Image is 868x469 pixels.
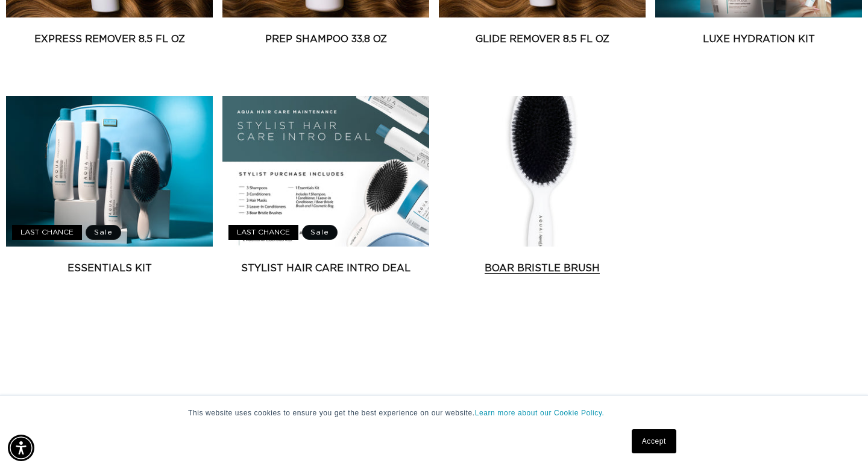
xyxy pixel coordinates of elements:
[72,390,796,442] div: WHY PROS LOVE OUR SYSTEMS
[632,429,676,453] a: Accept
[222,261,429,275] a: Stylist Hair Care Intro Deal
[439,261,646,275] a: Boar Bristle Brush
[439,32,646,46] a: Glide Remover 8.5 fl oz
[808,411,868,469] iframe: Chat Widget
[475,409,605,417] a: Learn more about our Cookie Policy.
[8,435,34,461] div: Accessibility Menu
[655,32,862,46] a: Luxe Hydration Kit
[6,32,213,46] a: Express Remover 8.5 fl oz
[6,261,213,275] a: Essentials Kit
[188,408,680,418] p: This website uses cookies to ensure you get the best experience on our website.
[222,32,429,46] a: Prep Shampoo 33.8 oz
